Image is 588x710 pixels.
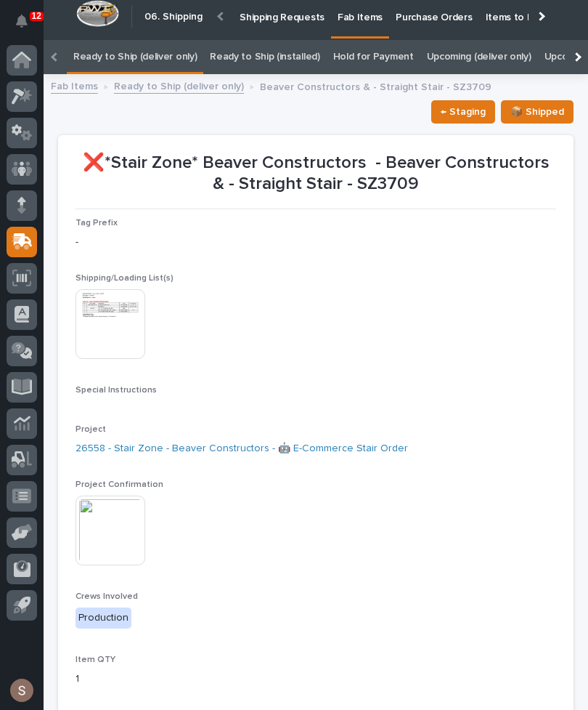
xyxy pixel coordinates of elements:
div: Production [75,608,131,629]
p: ❌*Stair Zone* Beaver Constructors - Beaver Constructors & - Straight Stair - SZ3709 [75,153,556,195]
div: Notifications12 [18,15,37,38]
a: Hold for Payment [333,40,414,74]
span: Special Instructions [75,386,157,395]
span: Crews Involved [75,592,138,601]
p: 12 [32,11,41,21]
a: Ready to Ship (deliver only) [114,77,244,94]
button: 📦 Shipped [501,100,573,124]
span: Project [75,425,106,434]
a: Ready to Ship (deliver only) [73,40,197,74]
h2: 06. Shipping [144,8,203,25]
button: users-avatar [7,675,37,706]
span: 📦 Shipped [510,103,564,121]
a: 26558 - Stair Zone - Beaver Constructors - 🤖 E-Commerce Stair Order [75,441,408,456]
p: 1 [75,671,556,687]
button: Notifications [7,6,37,36]
a: Ready to Ship (installed) [210,40,319,74]
span: Project Confirmation [75,480,163,489]
a: Upcoming (deliver only) [427,40,531,74]
button: ← Staging [431,100,495,124]
span: Item QTY [75,655,115,664]
span: Tag Prefix [75,219,118,227]
p: Beaver Constructors & - Straight Stair - SZ3709 [260,78,491,94]
span: Shipping/Loading List(s) [75,274,173,283]
p: - [75,235,556,250]
span: ← Staging [441,103,486,121]
a: Fab Items [51,77,98,94]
